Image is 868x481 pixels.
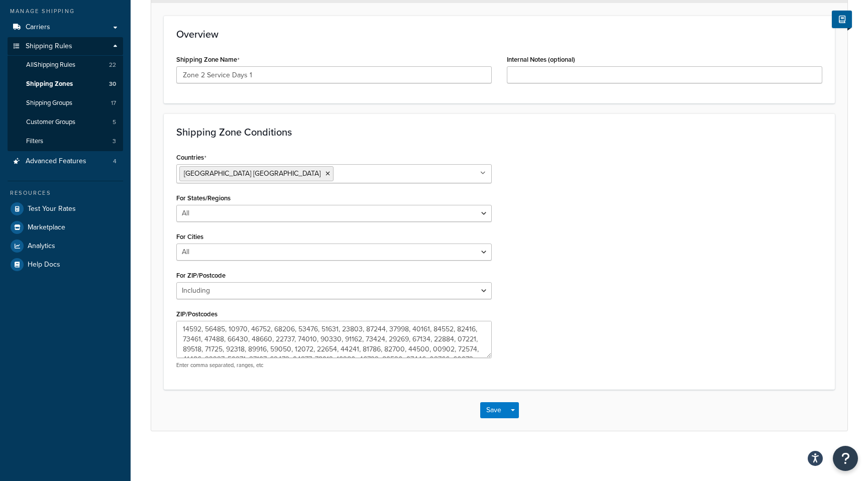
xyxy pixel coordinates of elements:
[26,42,72,51] span: Shipping Rules
[8,218,123,236] a: Marketplace
[111,99,116,107] span: 17
[113,137,116,146] span: 3
[176,194,231,202] label: For States/Regions
[8,152,123,171] li: Advanced Features
[26,118,75,127] span: Customer Groups
[8,56,123,74] a: AllShipping Rules22
[8,37,123,56] a: Shipping Rules
[832,11,852,28] button: Show Help Docs
[8,200,123,218] a: Test Your Rates
[8,132,123,151] a: Filters3
[176,233,203,240] label: For Cities
[28,205,76,213] span: Test Your Rates
[833,446,858,471] button: Open Resource Center
[8,37,123,152] li: Shipping Rules
[26,137,43,146] span: Filters
[8,18,123,37] a: Carriers
[8,94,123,112] li: Shipping Groups
[8,94,123,112] a: Shipping Groups17
[8,237,123,255] a: Analytics
[26,157,86,166] span: Advanced Features
[176,310,218,318] label: ZIP/Postcodes
[28,261,60,269] span: Help Docs
[26,80,73,88] span: Shipping Zones
[113,118,116,127] span: 5
[176,272,226,279] label: For ZIP/Postcode
[109,61,116,69] span: 22
[507,56,575,63] label: Internal Notes (optional)
[28,223,65,232] span: Marketplace
[480,402,507,418] button: Save
[109,80,116,88] span: 30
[8,113,123,132] a: Customer Groups5
[176,154,206,162] label: Countries
[8,7,123,16] div: Manage Shipping
[8,113,123,132] li: Customer Groups
[26,99,72,107] span: Shipping Groups
[184,168,320,179] span: [GEOGRAPHIC_DATA] [GEOGRAPHIC_DATA]
[113,157,117,166] span: 4
[26,23,50,32] span: Carriers
[8,152,123,171] a: Advanced Features4
[176,29,822,40] h3: Overview
[26,61,75,69] span: All Shipping Rules
[176,321,492,358] textarea: 14592, 56485, 10970, 46752, 68206, 53476, 51631, 23803, 87244, 37998, 40161, 84552, 82416, 73461,...
[28,242,55,251] span: Analytics
[8,256,123,274] a: Help Docs
[176,127,822,138] h3: Shipping Zone Conditions
[176,56,240,64] label: Shipping Zone Name
[8,189,123,197] div: Resources
[8,75,123,93] a: Shipping Zones30
[176,362,492,369] p: Enter comma separated, ranges, etc
[8,75,123,93] li: Shipping Zones
[8,132,123,151] li: Filters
